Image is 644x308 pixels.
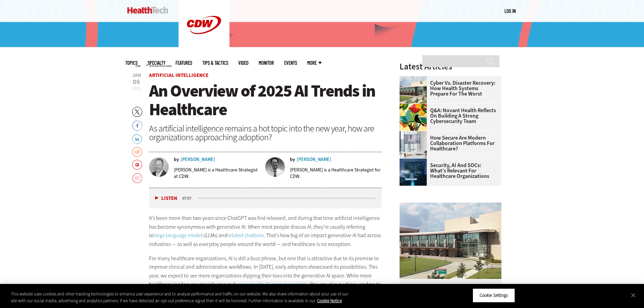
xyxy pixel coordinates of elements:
h3: Latest Articles [400,62,501,71]
p: [PERSON_NAME] is a Healthcare Strategist at CDW. [174,167,261,180]
a: preparing for AI implementation [235,281,307,288]
a: abstract illustration of a tree [400,104,430,109]
a: [PERSON_NAME] [297,157,331,162]
div: User menu [504,7,516,15]
a: security team in high-tech computer room [400,159,430,164]
a: More information about your privacy [317,298,342,304]
a: CDW [179,45,229,52]
a: Video [238,60,249,65]
a: Tips & Tactics [202,60,228,65]
img: Lee Pierce [265,157,285,177]
a: large language models [154,232,204,239]
a: Artificial Intelligence [149,72,208,79]
div: media player [149,188,382,208]
img: University of Vermont Medical Center’s main campus [400,76,427,103]
a: Events [284,60,297,65]
img: Home [127,7,168,14]
div: duration [181,195,197,201]
div: This website uses cookies and other tracking technologies to enhance user experience and to analy... [11,291,354,304]
p: For many healthcare organizations, AI is still a buzz phrase, but one that is attractive due to i... [149,254,382,297]
a: care team speaks with physician over conference call [400,131,430,137]
p: It’s been more than two years since ChatGPT was first released, and during that time artificial i... [149,214,382,248]
img: abstract illustration of a tree [400,104,427,131]
img: care team speaks with physician over conference call [400,131,427,158]
a: MonITor [259,60,274,65]
img: Benjamin Sokolow [149,157,169,177]
span: Topics [125,60,137,65]
span: More [307,60,321,65]
img: University of Vermont Medical Center’s main campus [400,203,501,279]
a: Cyber vs. Disaster Recovery: How Health Systems Prepare for the Worst [400,80,497,97]
img: security team in high-tech computer room [400,159,427,186]
span: 06 [132,79,141,85]
span: An Overview of 2025 AI Trends in Healthcare [149,80,375,121]
span: by [174,157,179,162]
button: Cookie Settings [473,288,515,303]
a: related chatbots [227,232,264,239]
button: Close [626,288,641,303]
a: University of Vermont Medical Center’s main campus [400,76,430,82]
p: Security [400,279,501,294]
a: Q&A: Novant Health Reflects on Building a Strong Cybersecurity Team [400,108,497,124]
p: [PERSON_NAME] is a Healthcare Strategist for CDW. [290,167,382,180]
span: Jan [132,73,141,78]
span: 2025 [132,86,141,91]
a: Log in [504,8,516,14]
a: Security, AI and SOCs: What’s Relevant for Healthcare Organizations [400,163,497,179]
a: [PERSON_NAME] [181,157,215,162]
a: Features [176,60,192,65]
span: by [290,157,295,162]
div: As artificial intelligence remains a hot topic into the new year, how are organizations approachi... [149,124,382,142]
span: Specialty [148,60,165,65]
button: Listen [155,196,177,201]
a: How Secure Are Modern Collaboration Platforms for Healthcare? [400,135,497,151]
